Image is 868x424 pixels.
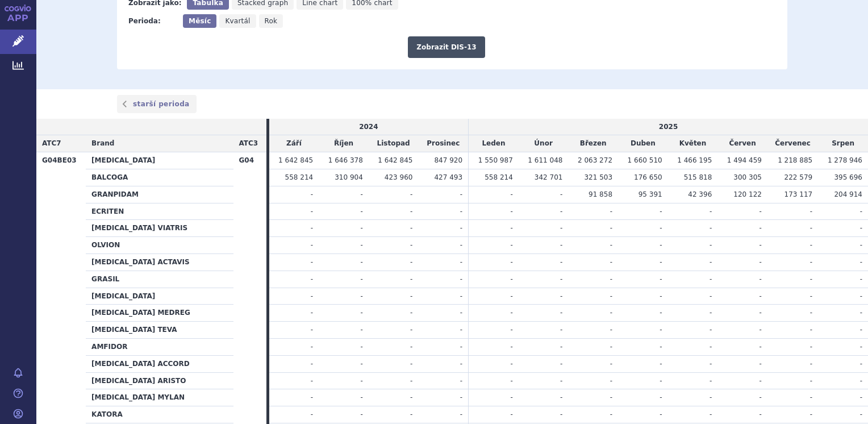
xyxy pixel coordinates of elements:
[759,360,762,368] span: -
[759,377,762,385] span: -
[86,271,233,288] th: GRASIL
[784,190,813,198] span: 173 117
[860,360,862,368] span: -
[410,309,412,317] span: -
[560,241,562,249] span: -
[810,326,812,334] span: -
[710,258,712,266] span: -
[578,156,612,164] span: 2 063 272
[410,207,412,215] span: -
[510,309,512,317] span: -
[460,292,462,300] span: -
[410,292,412,300] span: -
[759,207,762,215] span: -
[128,14,177,28] div: Perioda:
[810,292,812,300] span: -
[519,135,569,152] td: Únor
[528,156,562,164] span: 1 611 048
[510,258,512,266] span: -
[610,292,612,300] span: -
[311,207,313,215] span: -
[710,343,712,351] span: -
[767,135,818,152] td: Červenec
[319,135,369,152] td: Říjen
[660,292,662,300] span: -
[510,393,512,401] span: -
[86,389,233,406] th: [MEDICAL_DATA] MYLAN
[759,393,762,401] span: -
[860,241,862,249] span: -
[710,410,712,418] span: -
[733,173,762,181] span: 300 305
[677,156,712,164] span: 1 466 195
[265,17,278,25] span: Rok
[810,343,812,351] span: -
[311,343,313,351] span: -
[86,220,233,237] th: [MEDICAL_DATA] VIATRIS
[828,156,862,164] span: 1 278 946
[410,326,412,334] span: -
[860,309,862,317] span: -
[86,288,233,305] th: [MEDICAL_DATA]
[410,343,412,351] span: -
[269,119,469,135] td: 2024
[460,326,462,334] span: -
[460,241,462,249] span: -
[834,173,862,181] span: 395 696
[759,292,762,300] span: -
[710,207,712,215] span: -
[385,173,413,181] span: 423 960
[510,343,512,351] span: -
[360,326,362,334] span: -
[311,393,313,401] span: -
[410,393,412,401] span: -
[560,292,562,300] span: -
[360,190,362,198] span: -
[410,190,412,198] span: -
[610,360,612,368] span: -
[560,410,562,418] span: -
[759,343,762,351] span: -
[610,258,612,266] span: -
[860,224,862,232] span: -
[478,156,513,164] span: 1 550 987
[860,258,862,266] span: -
[311,377,313,385] span: -
[560,326,562,334] span: -
[86,305,233,322] th: [MEDICAL_DATA] MEDREG
[239,139,258,147] span: ATC3
[469,135,519,152] td: Leden
[759,241,762,249] span: -
[660,258,662,266] span: -
[510,275,512,283] span: -
[560,207,562,215] span: -
[610,393,612,401] span: -
[360,275,362,283] span: -
[408,36,485,58] button: Zobrazit DIS-13
[117,95,197,113] a: starší perioda
[189,17,211,25] span: Měsíc
[460,360,462,368] span: -
[660,410,662,418] span: -
[86,203,233,220] th: ECRITEN
[410,410,412,418] span: -
[759,326,762,334] span: -
[410,224,412,232] span: -
[610,410,612,418] span: -
[810,360,812,368] span: -
[560,309,562,317] span: -
[610,275,612,283] span: -
[460,343,462,351] span: -
[360,292,362,300] span: -
[535,173,563,181] span: 342 701
[510,190,512,198] span: -
[311,275,313,283] span: -
[710,241,712,249] span: -
[86,322,233,339] th: [MEDICAL_DATA] TEVA
[510,241,512,249] span: -
[469,119,868,135] td: 2025
[660,377,662,385] span: -
[660,326,662,334] span: -
[628,156,662,164] span: 1 660 510
[311,224,313,232] span: -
